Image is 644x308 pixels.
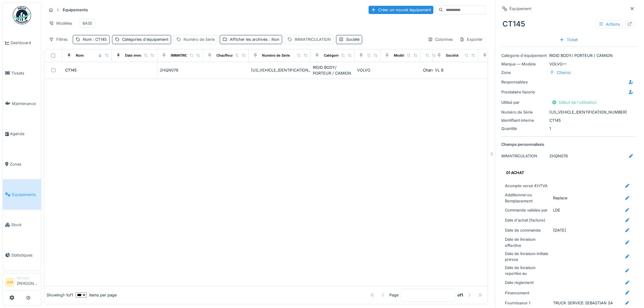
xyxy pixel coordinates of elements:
[501,126,635,131] div: 1
[13,6,31,24] img: Badge_color-CXgf-gQk.svg
[262,53,290,58] div: Numéro de Série
[3,179,41,210] a: Équipements
[184,37,215,42] div: Numéro de Série
[505,290,551,296] div: Financement
[553,195,567,201] div: Replace
[553,300,613,306] div: TRUCK SERVICE SEBASTIAN SA
[5,278,14,287] li: AM
[3,149,41,180] a: Zones
[501,117,547,123] div: Identifiant interne
[501,109,635,115] div: [US_VEHICLE_IDENTIFICATION_NUMBER]
[3,119,41,149] a: Agenda
[3,210,41,240] a: Stock
[501,53,635,58] div: RIGID BODY/ PORTEUR / CAMION
[394,53,406,58] div: Modèle
[324,53,366,58] div: Catégories d'équipement
[17,276,39,280] div: Manager
[171,53,202,58] div: IMMATRICULATION
[389,292,398,298] div: Page
[501,100,547,105] div: Utilisé par
[10,131,39,137] span: Agenda
[46,35,70,44] div: Filtres
[76,53,84,58] div: Nom
[3,240,41,271] a: Statistiques
[65,67,77,73] div: CT145
[17,276,39,289] li: [PERSON_NAME]
[11,70,39,76] span: Tickets
[11,40,39,46] span: Dashboard
[369,6,433,14] div: Créer un nouvel équipement
[501,109,547,115] div: Numéro de Série
[553,207,560,213] div: LDE
[501,142,544,147] strong: Champs personnalisés
[160,67,201,73] div: 2HQN076
[10,161,39,167] span: Zones
[505,300,551,306] div: Fournisseur 1
[92,37,107,42] span: : CT145
[11,222,39,228] span: Stock
[11,252,39,258] span: Statistiques
[557,70,571,75] div: Charroi
[3,88,41,119] a: Maintenance
[506,170,628,176] div: 01 ACHAT
[596,20,623,29] div: Actions
[549,98,599,107] div: Début de l'utilisation
[446,53,459,58] div: Société
[3,28,41,58] a: Dashboard
[251,67,308,73] div: [US_VEHICLE_IDENTIFICATION_NUMBER]
[423,67,437,73] div: Charroi
[501,61,635,67] div: VOLVO —
[60,7,90,13] strong: Équipements
[509,6,531,12] div: Équipement
[125,53,170,58] div: Date immatriculation (1ere)
[268,37,279,42] span: : Non
[75,292,117,298] div: items per page
[505,251,551,262] div: Date de livraison initiale prévue
[549,153,568,159] div: 2HQN076
[47,292,73,298] div: Showing 1 - 1 of 1
[505,207,551,213] div: Commande validée par
[46,19,75,28] div: Modèles
[501,79,547,85] div: Responsables
[346,37,359,42] div: Société
[505,265,551,276] div: Date de livraison reportée au
[501,89,547,95] div: Prestataire favoris
[504,167,633,178] summary: 01 ACHAT
[505,217,551,223] div: Date d'achat (facture)
[501,61,547,67] div: Marque — Modèle
[357,67,378,73] div: VOLVO
[500,16,637,32] div: CT145
[216,53,248,58] div: Chauffeur principal
[5,276,39,290] a: AM Manager[PERSON_NAME]
[3,58,41,89] a: Tickets
[557,36,580,44] div: Ticket
[230,37,279,42] div: Afficher les archivés
[82,20,93,26] div: BASE
[425,35,456,44] div: Colonnes
[501,153,547,159] div: IMMATRICULATION
[505,192,551,204] div: Additionnel ou Remplacement
[435,67,476,73] div: VL B
[295,37,331,42] div: IMMATRICULATION
[505,227,551,233] div: Date de commande
[501,53,547,58] div: Catégorie d'équipement
[313,65,352,76] div: RIGID BODY/ PORTEUR / CAMION
[553,227,566,233] div: [DATE]
[12,101,39,107] span: Maintenance
[457,35,485,44] div: Exporter
[501,117,635,123] div: CT145
[505,236,551,248] div: Date de livraison effective
[457,292,463,298] strong: of 1
[12,192,39,198] span: Équipements
[501,126,547,131] div: Quantité
[83,37,107,42] div: Nom
[505,280,551,285] div: Date règlement
[505,183,551,189] div: Acompte versé €HTVA
[122,37,168,42] div: Catégories d'équipement
[501,70,547,75] div: Zone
